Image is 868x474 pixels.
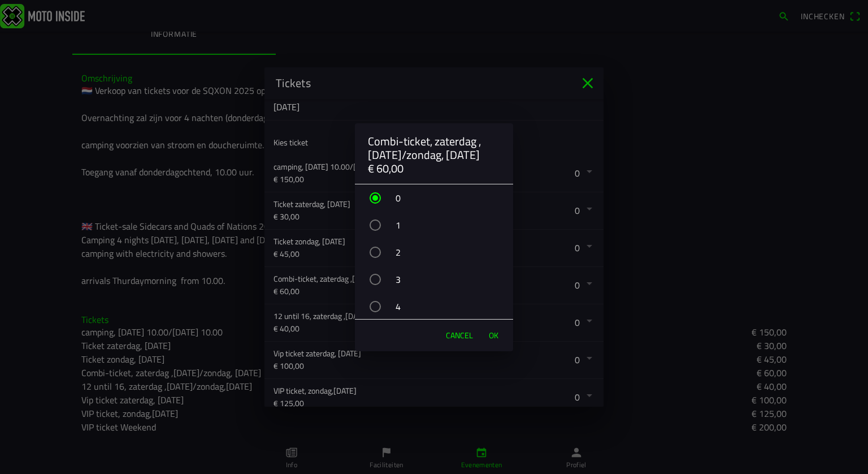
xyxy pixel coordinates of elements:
button: Cancel [440,324,479,347]
div: 3 [366,265,513,294]
div: 2 [366,238,513,266]
h2: Combi-ticket, zaterdag ,[DATE]/zondag, [DATE]€ 60,00 [368,135,500,175]
span: OK [489,330,498,341]
button: OK [483,324,504,347]
span: Cancel [446,330,473,341]
div: 1 [366,211,513,239]
div: 4 [366,292,513,321]
div: 0 [366,184,513,212]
